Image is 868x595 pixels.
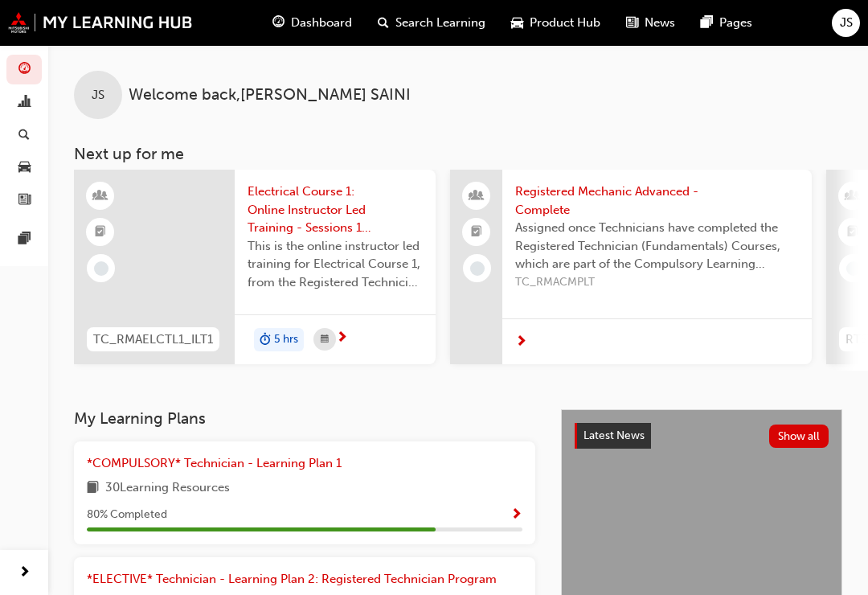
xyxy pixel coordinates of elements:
[470,261,485,276] span: learningRecordVerb_NONE-icon
[575,423,829,449] a: Latest NewsShow all
[87,570,503,589] a: *ELECTIVE* Technician - Learning Plan 2: Registered Technician Program
[48,145,868,163] h3: Next up for me
[365,6,498,39] a: search-iconSearch Learning
[530,14,600,32] span: Product Hub
[515,273,799,292] span: TC_RMACMPLT
[769,425,829,448] button: Show all
[94,261,108,276] span: learningRecordVerb_NONE-icon
[95,222,106,243] span: booktick-icon
[847,222,858,243] span: booktick-icon
[321,330,329,350] span: calendar-icon
[450,170,812,364] a: Registered Mechanic Advanced - CompleteAssigned once Technicians have completed the Registered Te...
[510,508,522,523] span: Show Progress
[260,6,365,39] a: guage-iconDashboard
[626,13,638,33] span: news-icon
[260,330,271,351] span: duration-icon
[74,170,436,364] a: TC_RMAELCTL1_ILT1Electrical Course 1: Online Instructor Led Training - Sessions 1 & 2 (Registered...
[378,13,389,33] span: search-icon
[93,330,213,349] span: TC_RMAELCTL1_ILT1
[498,6,613,39] a: car-iconProduct Hub
[87,456,342,470] span: *COMPULSORY* Technician - Learning Plan 1
[847,186,858,207] span: learningResourceType_INSTRUCTOR_LED-icon
[832,9,860,37] button: JS
[471,186,482,207] span: people-icon
[510,505,522,525] button: Show Progress
[515,219,799,273] span: Assigned once Technicians have completed the Registered Technician (Fundamentals) Courses, which ...
[471,222,482,243] span: booktick-icon
[336,331,348,346] span: next-icon
[719,14,752,32] span: Pages
[846,261,861,276] span: learningRecordVerb_NONE-icon
[95,186,106,207] span: learningResourceType_INSTRUCTOR_LED-icon
[701,13,713,33] span: pages-icon
[583,429,645,442] span: Latest News
[105,478,230,499] span: 30 Learning Resources
[87,572,497,586] span: *ELECTIVE* Technician - Learning Plan 2: Registered Technician Program
[291,14,352,32] span: Dashboard
[840,14,853,32] span: JS
[645,14,675,32] span: News
[274,330,298,349] span: 5 hrs
[87,478,99,499] span: book-icon
[18,161,31,175] span: car-icon
[92,86,104,105] span: JS
[248,183,423,237] span: Electrical Course 1: Online Instructor Led Training - Sessions 1 & 2 (Registered Mechanic Advanced)
[515,183,799,219] span: Registered Mechanic Advanced - Complete
[8,12,193,33] img: mmal
[18,232,31,247] span: pages-icon
[272,13,285,33] span: guage-icon
[395,14,485,32] span: Search Learning
[18,128,30,142] span: search-icon
[18,563,31,583] span: next-icon
[18,96,31,110] span: chart-icon
[87,454,348,473] a: *COMPULSORY* Technician - Learning Plan 1
[511,13,523,33] span: car-icon
[18,193,31,207] span: news-icon
[87,506,167,524] span: 80 % Completed
[248,237,423,292] span: This is the online instructor led training for Electrical Course 1, from the Registered Technicia...
[613,6,688,39] a: news-iconNews
[688,6,765,39] a: pages-iconPages
[515,335,527,350] span: next-icon
[18,63,31,77] span: guage-icon
[74,409,535,428] h3: My Learning Plans
[129,86,411,105] span: Welcome back , [PERSON_NAME] SAINI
